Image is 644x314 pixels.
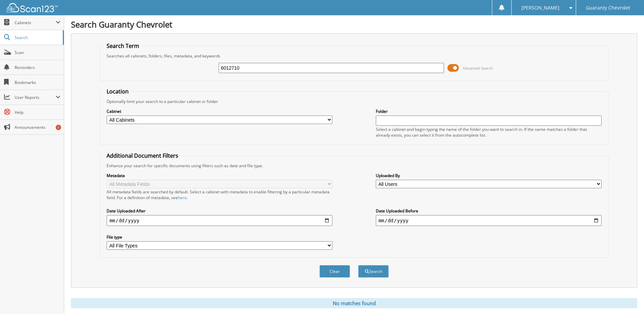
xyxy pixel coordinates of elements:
[56,125,61,130] div: 1
[103,152,182,159] legend: Additional Document Filters
[107,189,332,200] div: All metadata fields are searched by default. Select a cabinet with metadata to enable filtering b...
[463,66,493,71] span: Advanced Search
[71,19,637,30] h1: Search Guaranty Chevrolet
[521,6,559,10] span: [PERSON_NAME]
[103,163,605,169] div: Enhance your search for specific documents using filters such as date and file type.
[107,173,332,178] label: Metadata
[15,94,56,100] span: User Reports
[376,108,602,114] label: Folder
[103,42,143,50] legend: Search Term
[7,3,58,12] img: scan123-logo-white.svg
[376,126,602,138] div: Select a cabinet and begin typing the name of the folder you want to search in. If the name match...
[15,35,59,40] span: Search
[586,6,630,10] span: Guaranty Chevrolet
[376,173,602,178] label: Uploaded By
[71,298,637,308] div: No matches found
[376,215,602,226] input: end
[15,124,60,130] span: Announcements
[107,208,332,214] label: Date Uploaded After
[107,234,332,240] label: File type
[103,53,605,59] div: Searches all cabinets, folders, files, metadata, and keywords
[107,215,332,226] input: start
[319,265,350,278] button: Clear
[103,88,132,95] legend: Location
[178,195,187,200] a: here
[15,20,56,25] span: Cabinets
[376,208,602,214] label: Date Uploaded Before
[358,265,389,278] button: Search
[15,50,60,55] span: Scan
[15,65,60,70] span: Reminders
[103,99,605,104] div: Optionally limit your search to a particular cabinet or folder
[15,109,60,115] span: Help
[107,108,332,114] label: Cabinet
[15,80,60,85] span: Bookmarks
